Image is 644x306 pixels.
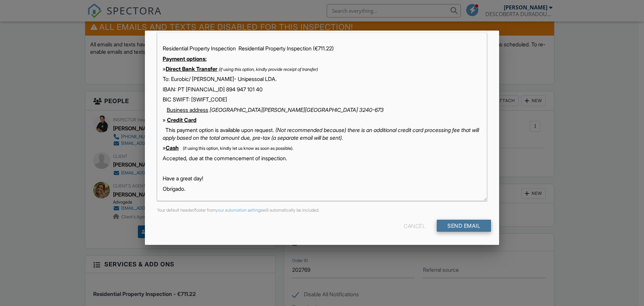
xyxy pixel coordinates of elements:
[167,106,208,113] u: Business address
[163,55,207,62] strong: Payment options:
[404,220,425,232] div: Cancel
[437,220,491,232] input: Send Email
[219,67,318,72] em: (if using this option, kindly provide receipt of transfer)
[163,75,481,83] p: To: Eurobic/ [PERSON_NAME]- Unipessoal LDA.
[210,106,384,113] em: [GEOGRAPHIC_DATA][PERSON_NAME][GEOGRAPHIC_DATA] 3240-673
[163,45,481,52] p: Residential Property Inspection Residential Property Inspection (€711.22)
[153,208,491,213] div: Your default header/footer from will automatically be included.
[167,117,171,123] u: C
[163,185,481,192] p: Obrigado.
[163,175,481,182] p: Have a great day!
[166,65,185,72] u: Direct B
[163,155,481,162] p: Accepted, due at the commencement of inspection.
[171,117,197,123] u: redit Card
[216,208,262,213] a: your automation settings
[163,126,481,141] p: This payment option is available upon request.
[183,146,293,151] span: (if using this option, kindly let us know as soon as possible).
[163,65,481,73] p: »
[163,86,481,93] p: IBAN: PT [FINANCIAL_ID] 894 947 101 40
[163,144,481,151] p: »
[163,127,479,141] em: (Not recommended because) there is an additional credit card processing fee that will apply based...
[185,65,217,72] strong: ank Transfer
[166,144,179,151] u: Cash
[163,96,481,103] p: BIC SWIFT: [SWIFT_CODE]
[163,116,481,124] p: »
